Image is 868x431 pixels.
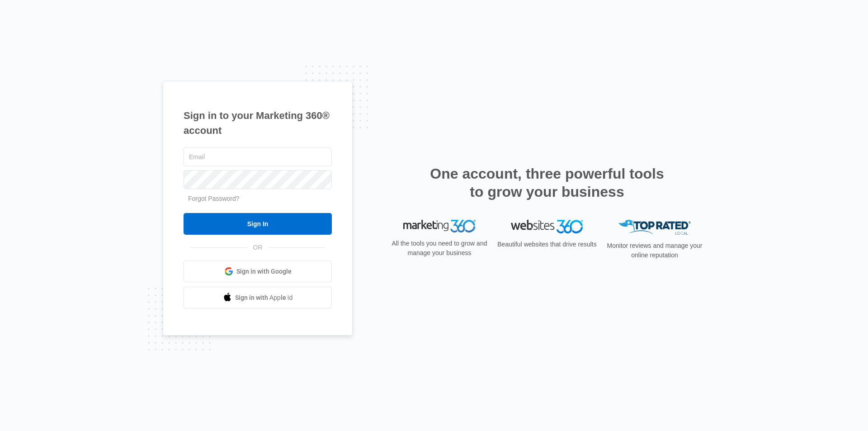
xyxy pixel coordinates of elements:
[427,165,667,201] h2: One account, three powerful tools to grow your business
[236,267,292,276] span: Sign in with Google
[188,195,240,202] a: Forgot Password?
[184,147,332,166] input: Email
[618,220,691,235] img: Top Rated Local
[247,243,269,252] span: OR
[184,287,332,308] a: Sign in with Apple Id
[184,108,332,138] h1: Sign in to your Marketing 360® account
[496,240,598,249] p: Beautiful websites that drive results
[511,220,583,233] img: Websites 360
[184,213,332,235] input: Sign In
[389,239,490,258] p: All the tools you need to grow and manage your business
[184,260,332,282] a: Sign in with Google
[403,220,476,232] img: Marketing 360
[604,241,705,260] p: Monitor reviews and manage your online reputation
[235,293,293,303] span: Sign in with Apple Id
